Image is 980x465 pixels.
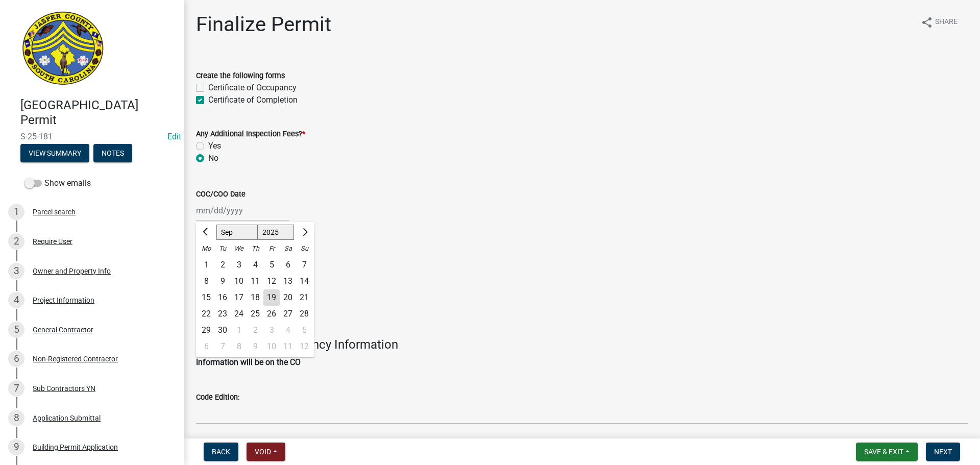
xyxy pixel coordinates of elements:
[296,257,312,273] div: Sunday, September 7, 2025
[247,306,263,322] div: 25
[198,338,214,355] div: Monday, October 6, 2025
[20,150,89,158] wm-modal-confirm: Summary
[214,257,231,273] div: 2
[280,273,296,289] div: Saturday, September 13, 2025
[167,132,181,141] a: Edit
[280,240,296,257] div: Sa
[196,394,239,401] label: Code Edition:
[198,273,214,289] div: 8
[231,306,247,322] div: Wednesday, September 24, 2025
[280,306,296,322] div: Saturday, September 27, 2025
[33,238,72,245] div: Require User
[856,443,918,461] button: Save & Exit
[247,257,263,273] div: 4
[247,240,263,257] div: Th
[263,257,280,273] div: 5
[258,225,295,240] select: Select year
[231,257,247,273] div: 3
[214,289,231,306] div: 16
[93,150,132,158] wm-modal-confirm: Notes
[20,11,106,87] img: Jasper County, South Carolina
[247,289,263,306] div: 18
[247,273,263,289] div: 11
[280,306,296,322] div: 27
[926,443,960,461] button: Next
[247,273,263,289] div: Thursday, September 11, 2025
[247,338,263,355] div: 9
[208,94,298,106] label: Certificate of Completion
[934,448,952,456] span: Next
[280,289,296,306] div: Saturday, September 20, 2025
[247,322,263,338] div: Thursday, October 2, 2025
[214,306,231,322] div: Tuesday, September 23, 2025
[8,263,24,279] div: 3
[231,338,247,355] div: 8
[280,322,296,338] div: Saturday, October 4, 2025
[214,273,231,289] div: 9
[296,306,312,322] div: 28
[214,289,231,306] div: Tuesday, September 16, 2025
[208,152,218,164] label: No
[296,273,312,289] div: 14
[231,273,247,289] div: 10
[280,257,296,273] div: Saturday, September 6, 2025
[196,72,285,80] label: Create the following forms
[247,257,263,273] div: Thursday, September 4, 2025
[231,338,247,355] div: Wednesday, October 8, 2025
[8,410,24,426] div: 8
[198,240,214,257] div: Mo
[263,322,280,338] div: 3
[296,257,312,273] div: 7
[263,240,280,257] div: Fr
[33,208,76,215] div: Parcel search
[263,338,280,355] div: Friday, October 10, 2025
[196,357,301,367] strong: Information will be on the CO
[198,306,214,322] div: 22
[247,322,263,338] div: 2
[296,306,312,322] div: Sunday, September 28, 2025
[214,338,231,355] div: Tuesday, October 7, 2025
[298,224,310,240] button: Next month
[263,273,280,289] div: Friday, September 12, 2025
[214,306,231,322] div: 23
[263,257,280,273] div: Friday, September 5, 2025
[263,338,280,355] div: 10
[296,322,312,338] div: 5
[214,338,231,355] div: 7
[24,177,91,189] label: Show emails
[8,380,24,397] div: 7
[198,338,214,355] div: 6
[20,98,176,128] h4: [GEOGRAPHIC_DATA] Permit
[231,257,247,273] div: Wednesday, September 3, 2025
[231,289,247,306] div: Wednesday, September 17, 2025
[280,338,296,355] div: 11
[231,240,247,257] div: We
[263,289,280,306] div: Friday, September 19, 2025
[214,240,231,257] div: Tu
[196,131,305,138] label: Any Additional Inspection Fees?
[280,338,296,355] div: Saturday, October 11, 2025
[208,140,221,152] label: Yes
[214,322,231,338] div: Tuesday, September 30, 2025
[231,322,247,338] div: Wednesday, October 1, 2025
[214,273,231,289] div: Tuesday, September 9, 2025
[33,385,95,392] div: Sub Contractors YN
[8,439,24,455] div: 9
[214,257,231,273] div: Tuesday, September 2, 2025
[8,204,24,220] div: 1
[33,444,118,451] div: Building Permit Application
[93,144,132,162] button: Notes
[33,355,118,362] div: Non-Registered Contractor
[280,273,296,289] div: 13
[198,322,214,338] div: Monday, September 29, 2025
[255,448,271,456] span: Void
[198,306,214,322] div: Monday, September 22, 2025
[296,273,312,289] div: Sunday, September 14, 2025
[33,297,94,304] div: Project Information
[20,144,89,162] button: View Summary
[296,289,312,306] div: Sunday, September 21, 2025
[263,289,280,306] div: 19
[864,448,903,456] span: Save & Exit
[263,273,280,289] div: 12
[296,322,312,338] div: Sunday, October 5, 2025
